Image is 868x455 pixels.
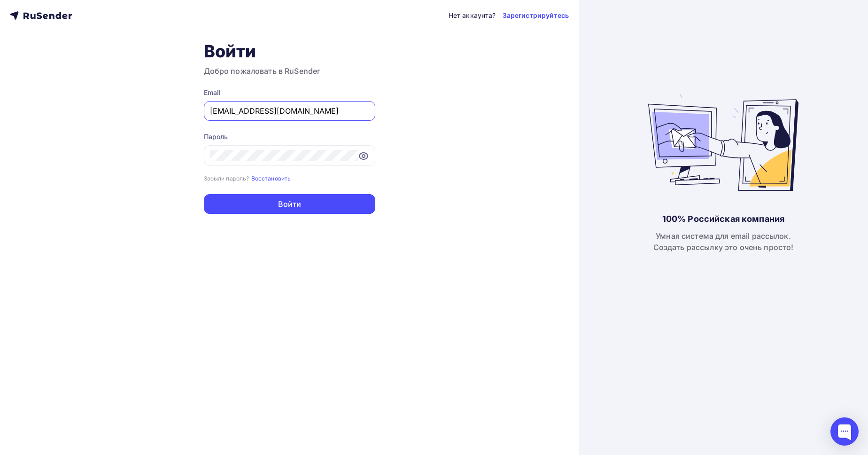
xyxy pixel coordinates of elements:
a: Зарегистрируйтесь [503,11,569,20]
div: Пароль [204,132,375,141]
small: Восстановить [251,175,291,182]
div: 100% Российская компания [662,213,784,225]
div: Умная система для email рассылок. Создать рассылку это очень просто! [653,230,794,253]
small: Забыли пароль? [204,175,249,182]
a: Восстановить [251,174,291,182]
h3: Добро пожаловать в RuSender [204,65,375,77]
input: Укажите свой email [210,105,369,117]
h1: Войти [204,41,375,62]
div: Нет аккаунта? [449,11,496,20]
div: Email [204,88,375,97]
button: Войти [204,194,375,214]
